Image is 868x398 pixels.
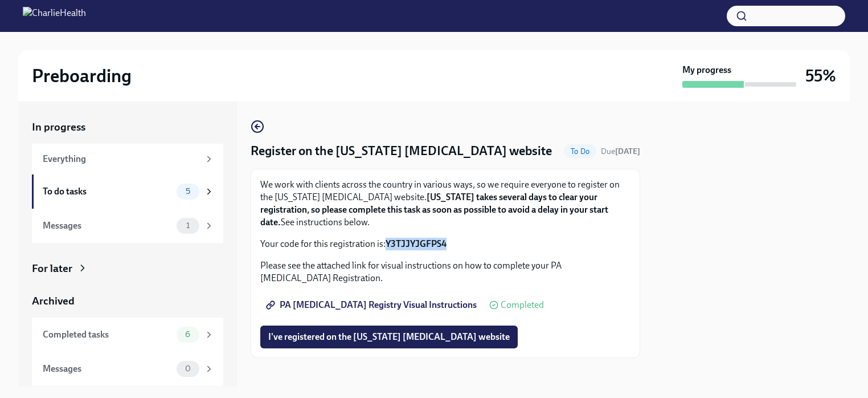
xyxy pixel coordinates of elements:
p: Please see the attached link for visual instructions on how to complete your PA [MEDICAL_DATA] Re... [260,259,630,285]
img: CharlieHealth [23,7,86,25]
div: To do tasks [43,185,172,198]
strong: Y3TJJYJGFPS4 [386,238,447,249]
p: Your code for this registration is: [260,238,630,250]
a: For later [32,261,223,276]
strong: [DATE] [615,147,640,156]
span: Due [601,147,640,156]
div: Completed tasks [43,328,172,341]
a: Archived [32,294,223,308]
a: Completed tasks6 [32,318,223,352]
span: To Do [564,147,596,156]
h3: 55% [805,66,836,86]
a: PA [MEDICAL_DATA] Registry Visual Instructions [260,294,485,316]
button: I've registered on the [US_STATE] [MEDICAL_DATA] website [260,326,518,348]
div: For later [32,261,72,276]
div: Messages [43,363,172,375]
a: Messages0 [32,352,223,386]
a: To do tasks5 [32,174,223,209]
a: Everything [32,144,223,174]
span: PA [MEDICAL_DATA] Registry Visual Instructions [268,299,477,311]
h2: Preboarding [32,64,132,87]
div: Messages [43,220,172,232]
span: I've registered on the [US_STATE] [MEDICAL_DATA] website [268,331,510,343]
strong: My progress [682,64,731,76]
p: We work with clients across the country in various ways, so we require everyone to register on th... [260,178,630,229]
div: Everything [43,153,199,165]
span: Completed [501,300,544,310]
span: 0 [178,364,198,373]
span: 1 [179,221,196,230]
span: September 22nd, 2025 09:00 [601,146,640,157]
strong: [US_STATE] takes several days to clear your registration, so please complete this task as soon as... [260,192,608,228]
a: Messages1 [32,209,223,243]
span: 6 [178,330,197,339]
a: In progress [32,120,223,135]
span: 5 [179,187,197,196]
h4: Register on the [US_STATE] [MEDICAL_DATA] website [251,143,552,160]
